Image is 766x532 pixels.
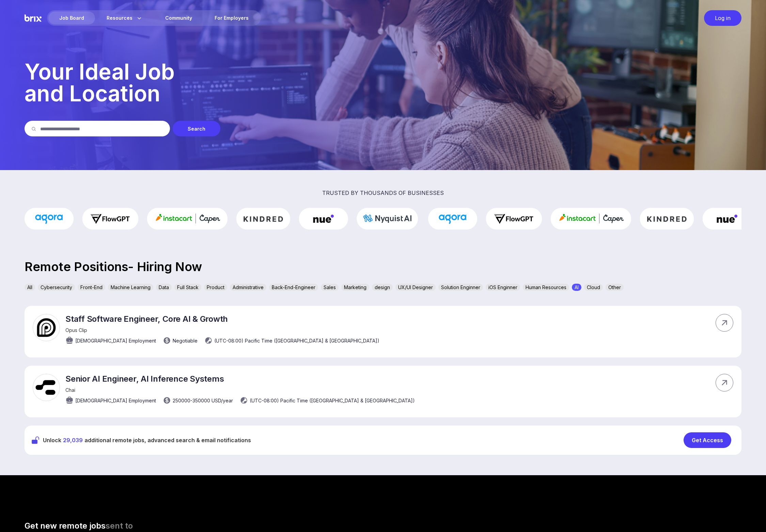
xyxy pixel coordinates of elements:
[230,284,266,291] div: Administrative
[250,397,415,404] span: (UTC-08:00) Pacific Time ([GEOGRAPHIC_DATA] & [GEOGRAPHIC_DATA])
[63,437,83,444] span: 29,039
[341,284,369,291] div: Marketing
[75,397,156,404] span: [DEMOGRAPHIC_DATA] Employment
[65,327,87,333] span: Opus Clip
[25,520,741,531] h3: Get new remote jobs
[108,284,153,291] div: Machine Learning
[204,12,260,24] a: For Employers
[269,284,318,291] div: Back-End-Engineer
[214,337,379,344] span: (UTC-08:00) Pacific Time ([GEOGRAPHIC_DATA] & [GEOGRAPHIC_DATA])
[75,337,156,344] span: [DEMOGRAPHIC_DATA] Employment
[38,284,75,291] div: Cybersecurity
[372,284,393,291] div: design
[65,314,379,324] p: Staff Software Engineer, Core AI & Growth
[584,284,603,291] div: Cloud
[78,284,105,291] div: Front-End
[173,121,220,136] div: Search
[438,284,483,291] div: Solution Enginner
[701,10,741,26] a: Log in
[173,337,198,344] span: Negotiable
[96,12,154,24] div: Resources
[174,284,201,291] div: Full Stack
[43,436,251,444] span: Unlock additional remote jobs, advanced search & email notifications
[65,387,75,393] span: Chai
[154,12,203,24] a: Community
[48,12,95,24] div: Job Board
[25,284,35,291] div: All
[704,10,741,26] div: Log in
[106,521,133,531] span: sent to
[572,284,581,291] div: AI
[684,432,735,448] a: Get Access
[395,284,436,291] div: UX/UI Designer
[25,10,42,26] img: Brix Logo
[173,397,233,404] span: 250000 - 350000 USD /year
[606,284,624,291] div: Other
[156,284,172,291] div: Data
[25,61,741,104] p: Your Ideal Job and Location
[204,284,227,291] div: Product
[321,284,339,291] div: Sales
[486,284,520,291] div: iOS Enginner
[523,284,569,291] div: Human Resources
[65,374,415,384] p: Senior AI Engineer, AI Inference Systems
[684,432,731,448] div: Get Access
